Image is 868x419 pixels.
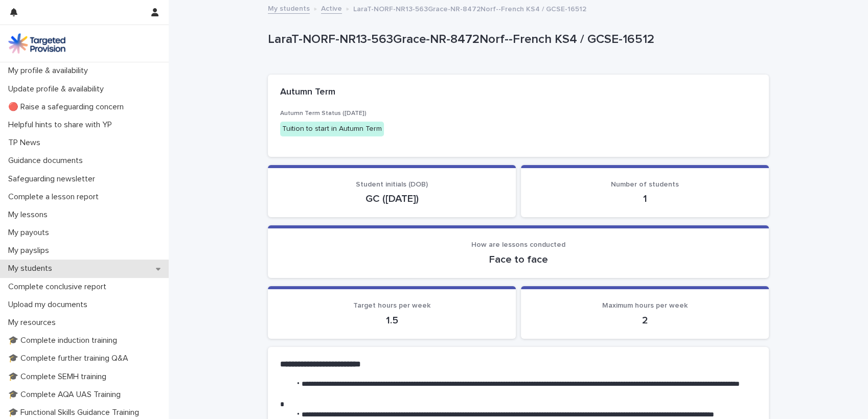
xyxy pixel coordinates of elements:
p: LaraT-NORF-NR13-563Grace-NR-8472Norf--French KS4 / GCSE-16512 [268,32,765,47]
h2: Autumn Term [280,87,335,98]
p: TP News [4,138,49,148]
a: My students [268,2,310,14]
a: Active [321,2,342,14]
p: 🎓 Functional Skills Guidance Training [4,408,147,417]
p: Update profile & availability [4,84,112,94]
span: Student initials (DOB) [356,181,428,188]
p: 1 [533,193,757,205]
p: Complete conclusive report [4,282,115,292]
p: 2 [533,314,757,327]
p: My payouts [4,228,57,238]
p: Upload my documents [4,300,96,310]
p: LaraT-NORF-NR13-563Grace-NR-8472Norf--French KS4 / GCSE-16512 [353,3,586,14]
p: 🎓 Complete SEMH training [4,372,115,382]
p: My payslips [4,246,57,255]
p: 🎓 Complete AQA UAS Training [4,390,129,400]
p: Face to face [280,253,757,266]
p: Helpful hints to share with YP [4,120,120,130]
p: Safeguarding newsletter [4,174,103,184]
span: How are lessons conducted [471,241,565,248]
p: My students [4,264,60,273]
span: Autumn Term Status ([DATE]) [280,110,367,117]
p: Complete a lesson report [4,192,107,202]
p: 1.5 [280,314,504,327]
p: 🔴 Raise a safeguarding concern [4,102,132,112]
p: My profile & availability [4,66,96,76]
span: Number of students [611,181,679,188]
p: My resources [4,318,64,328]
div: Tuition to start in Autumn Term [280,122,384,136]
span: Maximum hours per week [602,302,688,309]
p: 🎓 Complete further training Q&A [4,354,136,363]
span: Target hours per week [353,302,430,309]
img: M5nRWzHhSzIhMunXDL62 [8,33,65,54]
p: GC ([DATE]) [280,193,504,205]
p: 🎓 Complete induction training [4,336,125,345]
p: My lessons [4,210,56,220]
p: Guidance documents [4,156,91,166]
